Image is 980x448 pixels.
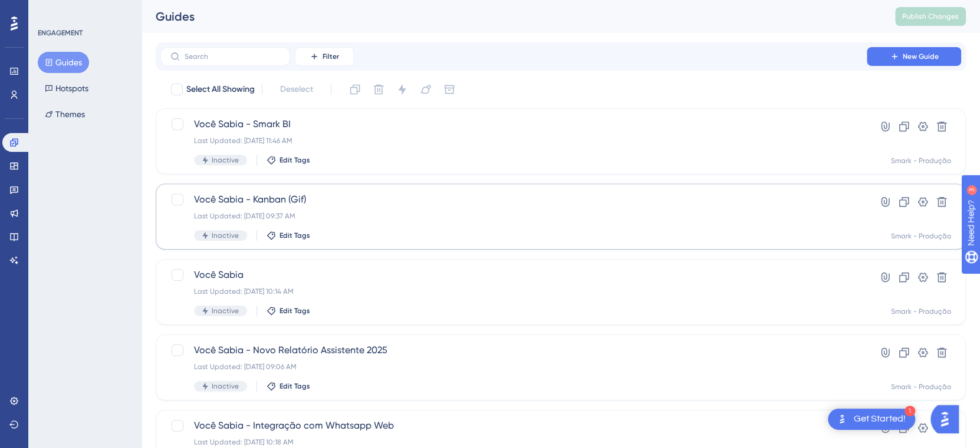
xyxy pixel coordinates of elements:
span: Inactive [212,155,239,165]
span: Você Sabia - Novo Relatório Assistente 2025 [194,343,833,357]
div: Smark - Produção [891,231,951,241]
div: Smark - Produção [891,156,951,165]
button: Hotspots [38,78,96,99]
span: Filter [323,52,339,61]
span: Edit Tags [279,306,310,316]
span: Você Sabia [194,268,833,282]
span: New Guide [903,52,939,61]
div: Get Started! [854,413,906,426]
div: Open Get Started! checklist, remaining modules: 1 [828,409,915,430]
div: 1 [905,406,915,416]
iframe: UserGuiding AI Assistant Launcher [930,401,966,437]
div: ENGAGEMENT [38,28,83,38]
input: Search [185,52,280,61]
div: Guides [156,8,866,25]
button: New Guide [867,47,961,66]
button: Publish Changes [895,7,966,26]
span: Deselect [280,82,313,97]
div: 3 [82,6,85,15]
img: launcher-image-alternative-text [835,412,849,426]
span: Inactive [212,381,239,391]
span: Você Sabia - Kanban (Gif) [194,193,833,207]
button: Edit Tags [267,306,310,316]
span: Inactive [212,306,239,316]
button: Edit Tags [267,155,310,165]
div: Smark - Produção [891,307,951,316]
div: Smark - Produção [891,382,951,391]
span: Inactive [212,231,239,240]
button: Themes [38,104,92,125]
div: Last Updated: [DATE] 10:18 AM [194,437,833,447]
span: Select All Showing [186,82,255,97]
span: Edit Tags [279,155,310,165]
button: Edit Tags [267,381,310,391]
span: Need Help? [28,3,74,17]
div: Last Updated: [DATE] 10:14 AM [194,287,833,296]
button: Guides [38,52,89,73]
button: Edit Tags [267,231,310,240]
div: Last Updated: [DATE] 11:46 AM [194,136,833,145]
span: Você Sabia - Integração com Whatsapp Web [194,419,833,433]
button: Filter [295,47,354,66]
span: Publish Changes [902,12,959,21]
div: Last Updated: [DATE] 09:06 AM [194,362,833,371]
span: Você Sabia - Smark BI [194,117,833,131]
span: Edit Tags [279,231,310,240]
span: Edit Tags [279,381,310,391]
div: Last Updated: [DATE] 09:37 AM [194,211,833,221]
button: Deselect [269,79,324,100]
